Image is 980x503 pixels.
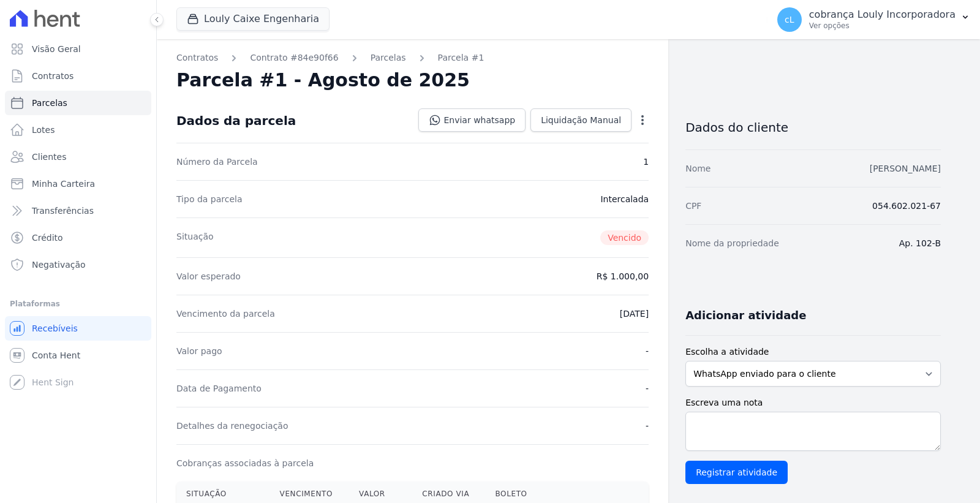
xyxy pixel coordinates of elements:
[176,457,314,469] dt: Cobranças associadas à parcela
[32,43,81,55] span: Visão Geral
[10,297,146,311] div: Plataformas
[809,21,956,31] p: Ver opções
[685,346,941,358] label: Escolha a atividade
[643,156,649,168] dd: 1
[600,193,649,205] dd: Intercalada
[541,114,621,126] span: Liquidação Manual
[438,51,484,64] a: Parcela #1
[32,124,55,136] span: Lotes
[5,91,151,115] a: Parcelas
[767,2,980,37] button: cL cobrança Louly Incorporadora Ver opções
[32,70,73,82] span: Contratos
[597,270,649,282] dd: R$ 1.000,00
[176,193,243,205] dt: Tipo da parcela
[5,199,151,223] a: Transferências
[176,113,296,128] div: Dados da parcela
[176,308,275,320] dt: Vencimento da parcela
[530,108,631,132] a: Liquidação Manual
[176,382,262,395] dt: Data de Pagamento
[5,118,151,142] a: Lotes
[250,51,338,64] a: Contrato #84e90f66
[176,51,649,64] nav: Breadcrumb
[176,420,288,432] dt: Detalhes da renegociação
[685,396,941,409] label: Escreva uma nota
[5,316,151,341] a: Recebíveis
[32,322,78,335] span: Recebíveis
[176,7,330,31] button: Louly Caixe Engenharia
[32,232,63,244] span: Crédito
[785,15,794,24] span: cL
[32,97,67,109] span: Parcelas
[176,230,214,245] dt: Situação
[176,156,258,168] dt: Número da Parcela
[600,230,649,245] span: Vencido
[32,259,86,271] span: Negativação
[32,178,95,190] span: Minha Carteira
[5,145,151,169] a: Clientes
[176,270,241,282] dt: Valor esperado
[5,172,151,196] a: Minha Carteira
[176,51,218,64] a: Contratos
[5,64,151,88] a: Contratos
[418,108,526,132] a: Enviar whatsapp
[646,420,649,432] dd: -
[685,162,710,175] dt: Nome
[870,164,941,173] a: [PERSON_NAME]
[32,349,80,361] span: Conta Hent
[685,200,701,212] dt: CPF
[899,237,941,249] dd: Ap. 102-B
[809,9,956,21] p: cobrança Louly Incorporadora
[5,343,151,368] a: Conta Hent
[620,308,649,320] dd: [DATE]
[176,69,470,91] h2: Parcela #1 - Agosto de 2025
[176,345,222,357] dt: Valor pago
[5,37,151,61] a: Visão Geral
[685,237,779,249] dt: Nome da propriedade
[646,345,649,357] dd: -
[685,120,941,135] h3: Dados do cliente
[685,308,806,323] h3: Adicionar atividade
[371,51,406,64] a: Parcelas
[32,151,66,163] span: Clientes
[32,205,94,217] span: Transferências
[685,461,788,484] input: Registrar atividade
[5,252,151,277] a: Negativação
[5,225,151,250] a: Crédito
[872,200,941,212] dd: 054.602.021-67
[646,382,649,395] dd: -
